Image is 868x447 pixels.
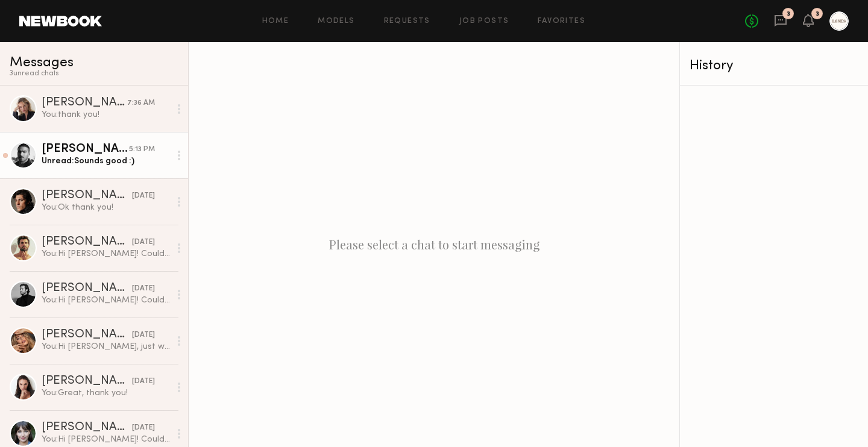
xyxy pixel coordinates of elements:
[787,11,790,17] div: 3
[42,375,132,387] div: [PERSON_NAME]
[132,190,155,202] div: [DATE]
[132,376,155,387] div: [DATE]
[538,17,585,25] a: Favorites
[262,17,289,25] a: Home
[42,329,132,341] div: [PERSON_NAME]
[42,283,132,295] div: [PERSON_NAME]
[42,295,170,306] div: You: Hi [PERSON_NAME]! Could you send us three raw unedited selfies of you wearing sunglasses? Fr...
[42,387,170,399] div: You: Great, thank you!
[690,59,858,73] div: History
[42,248,170,260] div: You: Hi [PERSON_NAME]! Could you send us three raw unedited selfies of you wearing sunglasses? Fr...
[42,434,170,445] div: You: Hi [PERSON_NAME]! Could you send us three raw unedited selfies of you wearing sunglasses? Fr...
[42,97,127,109] div: [PERSON_NAME]
[42,143,129,155] div: [PERSON_NAME]
[774,14,787,29] a: 3
[129,144,155,155] div: 5:13 PM
[127,98,155,109] div: 7:36 AM
[42,190,132,202] div: [PERSON_NAME]
[132,283,155,295] div: [DATE]
[42,341,170,352] div: You: Hi [PERSON_NAME], just wanted to reach out one last time - are you able to send us those sel...
[42,202,170,213] div: You: Ok thank you!
[132,237,155,248] div: [DATE]
[384,17,430,25] a: Requests
[42,109,170,120] div: You: thank you!
[132,330,155,341] div: [DATE]
[459,17,509,25] a: Job Posts
[42,422,132,434] div: [PERSON_NAME]
[10,56,74,70] span: Messages
[318,17,354,25] a: Models
[189,42,679,447] div: Please select a chat to start messaging
[816,11,819,17] div: 3
[42,236,132,248] div: [PERSON_NAME]
[132,422,155,434] div: [DATE]
[42,155,170,167] div: Unread: Sounds good :)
